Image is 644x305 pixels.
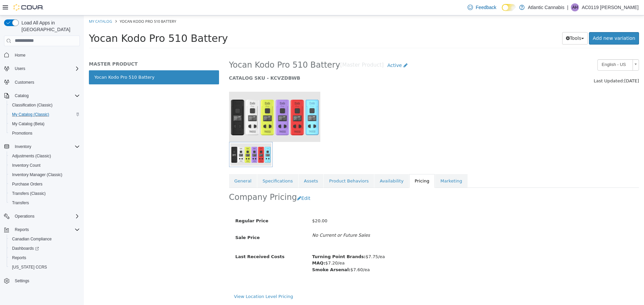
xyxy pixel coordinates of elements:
[9,129,35,137] a: Promotions
[12,102,53,108] span: Classification (Classic)
[228,245,241,250] b: MAQ:
[12,277,80,285] span: Settings
[7,198,83,208] button: Transfers
[572,3,578,11] span: AH
[7,119,83,129] button: My Catalog (Beta)
[15,278,29,284] span: Settings
[7,189,83,198] button: Transfers (Classic)
[145,45,257,55] span: Yocan Kodo Pro 510 Battery
[12,51,80,59] span: Home
[9,171,80,179] span: Inventory Manager (Classic)
[12,226,80,234] span: Reports
[9,254,80,262] span: Reports
[12,212,37,220] button: Operations
[1,91,83,100] button: Catalog
[12,131,33,136] span: Promotions
[12,212,80,220] span: Operations
[15,144,31,149] span: Inventory
[9,263,80,271] span: Washington CCRS
[9,110,80,119] span: My Catalog (Classic)
[1,212,83,221] button: Operations
[9,244,80,252] span: Dashboards
[228,252,286,257] span: $7.60/ea
[9,180,45,188] a: Purchase Orders
[228,203,244,208] span: $20.00
[145,177,213,187] h2: Company Pricing
[9,110,52,119] a: My Catalog (Classic)
[213,177,230,189] button: Edit
[12,153,51,159] span: Adjustments (Classic)
[15,214,35,219] span: Operations
[12,264,47,270] span: [US_STATE] CCRS
[9,235,54,243] a: Canadian Compliance
[12,121,45,127] span: My Catalog (Beta)
[290,159,325,173] a: Availability
[256,47,300,53] small: [Master Product]
[12,112,49,117] span: My Catalog (Classic)
[13,4,44,11] img: Cova
[19,19,80,33] span: Load All Apps in [GEOGRAPHIC_DATA]
[7,253,83,262] button: Reports
[9,263,50,271] a: [US_STATE] CCRS
[145,76,236,127] img: 150
[478,17,504,29] button: Tools
[5,46,135,52] h5: MASTER PRODUCT
[228,252,267,257] b: Smoke Arsenal:
[514,44,546,55] span: English - US
[7,234,83,244] button: Canadian Compliance
[9,101,80,109] span: Classification (Classic)
[12,78,37,86] a: Customers
[145,159,173,173] a: General
[1,64,83,73] button: Users
[36,3,92,8] span: Yocan Kodo Pro 510 Battery
[7,129,83,138] button: Promotions
[12,226,32,234] button: Reports
[15,227,29,232] span: Reports
[12,51,28,59] a: Home
[582,3,639,11] p: AC0119 [PERSON_NAME]
[528,3,565,11] p: Atlantic Cannabis
[173,159,214,173] a: Specifications
[152,220,176,225] span: Sale Price
[1,276,83,286] button: Settings
[510,63,540,68] span: Last Updated:
[12,236,52,242] span: Canadian Compliance
[9,161,80,169] span: Inventory Count
[12,277,32,285] a: Settings
[540,63,555,68] span: [DATE]
[476,4,496,11] span: Feedback
[12,200,29,206] span: Transfers
[9,180,80,188] span: Purchase Orders
[7,170,83,179] button: Inventory Manager (Classic)
[9,161,43,169] a: Inventory Count
[567,3,569,11] p: |
[150,279,209,284] a: View Location Level Pricing
[7,161,83,170] button: Inventory Count
[1,50,83,60] button: Home
[228,217,286,222] i: No Current or Future Sales
[9,120,80,128] span: My Catalog (Beta)
[12,163,41,168] span: Inventory Count
[502,11,502,11] span: Dark Mode
[9,101,55,109] a: Classification (Classic)
[351,159,384,173] a: Marketing
[9,152,80,160] span: Adjustments (Classic)
[300,44,327,56] a: Active
[228,239,282,244] b: Turning Point Brands:
[15,80,34,85] span: Customers
[7,110,83,119] button: My Catalog (Classic)
[9,129,80,137] span: Promotions
[152,203,184,208] span: Regular Price
[12,181,43,187] span: Purchase Orders
[465,1,499,14] a: Feedback
[9,254,29,262] a: Reports
[7,151,83,161] button: Adjustments (Classic)
[9,171,65,179] a: Inventory Manager (Classic)
[9,120,47,128] a: My Catalog (Beta)
[7,100,83,110] button: Classification (Classic)
[514,44,555,55] a: English - US
[228,239,301,244] span: $7.75/ea
[1,142,83,151] button: Inventory
[15,66,25,71] span: Users
[9,152,54,160] a: Adjustments (Classic)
